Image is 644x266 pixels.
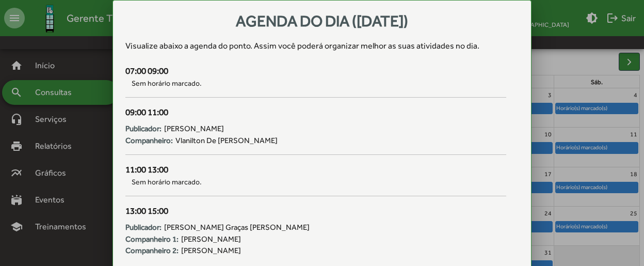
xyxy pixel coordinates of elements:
[181,233,241,245] span: [PERSON_NAME]
[236,12,408,30] span: Agenda do dia ([DATE])
[181,245,241,257] span: [PERSON_NAME]
[125,177,506,187] span: Sem horário marcado.
[125,123,162,135] strong: Publicador:
[125,106,506,119] div: 09:00 11:00
[164,222,310,233] span: [PERSON_NAME] Graças [PERSON_NAME]
[125,205,506,218] div: 13:00 15:00
[125,78,506,89] span: Sem horário marcado.
[125,163,506,177] div: 11:00 13:00
[175,135,278,147] span: Vlanilton De [PERSON_NAME]
[125,65,506,78] div: 07:00 09:00
[125,222,162,233] strong: Publicador:
[125,135,173,147] strong: Companheiro:
[125,40,518,52] div: Visualize abaixo a agenda do ponto . Assim você poderá organizar melhor as suas atividades no dia.
[125,233,179,245] strong: Companheiro 1:
[125,245,179,257] strong: Companheiro 2:
[164,123,224,135] span: [PERSON_NAME]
